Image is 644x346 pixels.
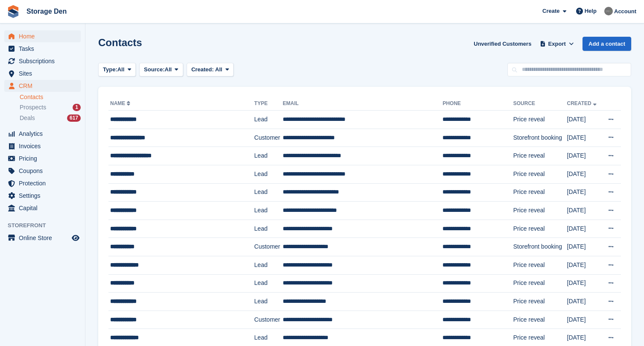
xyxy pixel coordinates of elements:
[110,100,132,106] a: Name
[254,202,283,220] td: Lead
[23,4,70,18] a: Storage Den
[614,7,636,16] span: Account
[4,67,81,79] a: menu
[144,65,164,74] span: Source:
[20,103,81,112] a: Prospects 1
[19,232,70,244] span: Online Store
[20,103,46,111] span: Prospects
[98,37,142,48] h1: Contacts
[254,183,283,202] td: Lead
[19,177,70,189] span: Protection
[567,311,601,329] td: [DATE]
[254,129,283,147] td: Customer
[513,165,567,183] td: Price reveal
[567,256,601,274] td: [DATE]
[4,128,81,140] a: menu
[19,190,70,202] span: Settings
[215,66,222,73] span: All
[513,111,567,129] td: Price reveal
[513,202,567,220] td: Price reveal
[4,165,81,177] a: menu
[567,202,601,220] td: [DATE]
[19,55,70,67] span: Subscriptions
[254,274,283,293] td: Lead
[513,97,567,111] th: Source
[19,80,70,92] span: CRM
[567,100,598,106] a: Created
[165,65,172,74] span: All
[4,30,81,42] a: menu
[4,202,81,214] a: menu
[7,5,20,18] img: stora-icon-8386f47178a22dfd0bd8f6a31ec36ba5ce8667c1dd55bd0f319d3a0aa187defe.svg
[8,221,85,230] span: Storefront
[98,63,136,77] button: Type: All
[513,238,567,256] td: Storefront booking
[19,128,70,140] span: Analytics
[67,114,81,122] div: 617
[513,311,567,329] td: Price reveal
[117,65,125,74] span: All
[19,67,70,79] span: Sites
[19,140,70,152] span: Invoices
[19,30,70,42] span: Home
[567,129,601,147] td: [DATE]
[513,274,567,293] td: Price reveal
[73,104,81,111] div: 1
[20,93,81,101] a: Contacts
[254,293,283,311] td: Lead
[538,37,576,51] button: Export
[567,165,601,183] td: [DATE]
[254,111,283,129] td: Lead
[513,183,567,202] td: Price reveal
[604,7,613,15] img: Brian Barbour
[20,114,81,123] a: Deals 617
[103,65,117,74] span: Type:
[19,152,70,164] span: Pricing
[254,147,283,165] td: Lead
[567,238,601,256] td: [DATE]
[4,177,81,189] a: menu
[254,256,283,274] td: Lead
[70,233,81,243] a: Preview store
[513,147,567,165] td: Price reveal
[254,97,283,111] th: Type
[567,111,601,129] td: [DATE]
[4,152,81,164] a: menu
[254,220,283,238] td: Lead
[19,202,70,214] span: Capital
[19,43,70,55] span: Tasks
[548,40,566,48] span: Export
[567,220,601,238] td: [DATE]
[4,190,81,202] a: menu
[442,97,513,111] th: Phone
[513,256,567,274] td: Price reveal
[254,238,283,256] td: Customer
[139,63,183,77] button: Source: All
[583,37,631,51] a: Add a contact
[4,43,81,55] a: menu
[19,165,70,177] span: Coupons
[542,7,559,15] span: Create
[254,165,283,183] td: Lead
[470,37,535,51] a: Unverified Customers
[254,311,283,329] td: Customer
[191,66,214,73] span: Created:
[513,293,567,311] td: Price reveal
[513,129,567,147] td: Storefront booking
[4,232,81,244] a: menu
[187,63,234,77] button: Created: All
[567,183,601,202] td: [DATE]
[4,140,81,152] a: menu
[20,114,35,122] span: Deals
[4,80,81,92] a: menu
[283,97,442,111] th: Email
[585,7,597,15] span: Help
[4,55,81,67] a: menu
[567,274,601,293] td: [DATE]
[567,147,601,165] td: [DATE]
[567,293,601,311] td: [DATE]
[513,220,567,238] td: Price reveal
